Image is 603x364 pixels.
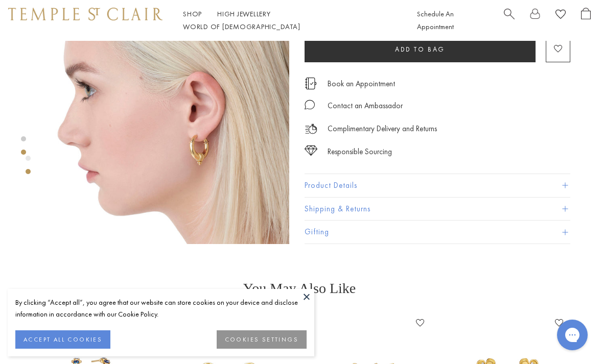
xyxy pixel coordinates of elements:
[15,330,110,349] button: ACCEPT ALL COOKIES
[8,8,163,20] img: Temple St. Clair
[39,280,560,297] h3: You May Also Like
[305,198,570,221] button: Shipping & Returns
[305,100,315,110] img: MessageIcon-01_2.svg
[15,297,307,320] div: By clicking “Accept all”, you agree that our website can store cookies on your device and disclos...
[183,22,300,31] a: World of [DEMOGRAPHIC_DATA]World of [DEMOGRAPHIC_DATA]
[328,100,403,113] div: Contact an Ambassador
[552,316,593,354] iframe: Gorgias live chat messenger
[26,153,31,182] div: Product gallery navigation
[305,174,570,197] button: Product Details
[328,123,437,136] p: Complimentary Delivery and Returns
[328,78,395,89] a: Book an Appointment
[305,123,317,135] img: icon_delivery.svg
[305,78,317,90] img: icon_appointment.svg
[183,9,202,18] a: ShopShop
[217,9,271,18] a: High JewelleryHigh Jewellery
[183,8,394,33] nav: Main navigation
[49,4,289,244] img: E18804-HHPSM
[504,8,515,33] a: Search
[217,330,307,349] button: COOKIES SETTINGS
[305,221,570,244] button: Gifting
[581,8,591,33] a: Open Shopping Bag
[555,8,566,23] a: View Wishlist
[305,36,536,63] button: Add to bag
[395,45,445,54] span: Add to bag
[305,145,317,156] img: icon_sourcing.svg
[328,145,392,158] div: Responsible Sourcing
[417,9,454,31] a: Schedule An Appointment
